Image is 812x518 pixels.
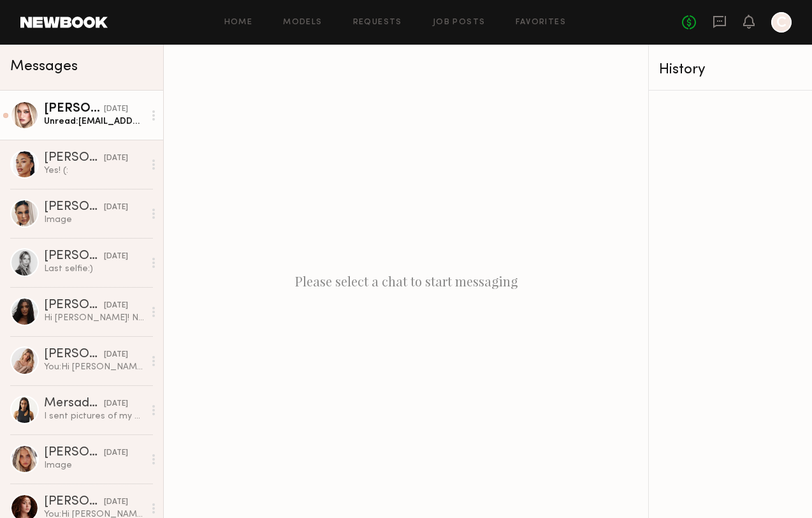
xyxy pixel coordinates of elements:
div: [DATE] [104,103,128,115]
div: Please select a chat to start messaging [164,45,648,518]
a: C [771,12,792,33]
a: Home [224,18,253,27]
div: [DATE] [104,349,128,361]
div: Last selfie:) [44,263,144,275]
div: [DATE] [104,300,128,312]
span: Messages [10,59,78,74]
div: [DATE] [104,398,128,410]
a: Favorites [516,18,566,27]
div: [PERSON_NAME] [44,103,104,115]
div: Yes! (: [44,165,144,177]
div: Unread: [EMAIL_ADDRESS][DOMAIN_NAME] ! [44,115,144,128]
div: History [659,63,802,77]
div: [DATE] [104,251,128,263]
div: [PERSON_NAME] [44,250,104,263]
div: Hi [PERSON_NAME]! Nice to meet you as well. I actually have a shoot for this date, is 10/7 locked... [44,312,144,324]
div: [DATE] [104,152,128,165]
div: [PERSON_NAME] [44,496,104,508]
div: I sent pictures of my hands as well did they come through [44,410,144,422]
div: [PERSON_NAME] [44,201,104,214]
div: Image [44,214,144,226]
a: Requests [353,18,402,27]
div: Mersadez H. [44,397,104,410]
a: Job Posts [433,18,486,27]
div: [DATE] [104,202,128,214]
div: [DATE] [104,496,128,508]
div: Image [44,459,144,471]
a: Models [283,18,322,27]
div: [PERSON_NAME] [44,299,104,312]
div: You: Hi [PERSON_NAME], nice to meet you! I’m [PERSON_NAME], and I’m working on a photoshoot that ... [44,361,144,373]
div: [PERSON_NAME] [44,152,104,165]
div: [DATE] [104,447,128,459]
div: [PERSON_NAME] [44,447,104,459]
div: [PERSON_NAME] [44,348,104,361]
